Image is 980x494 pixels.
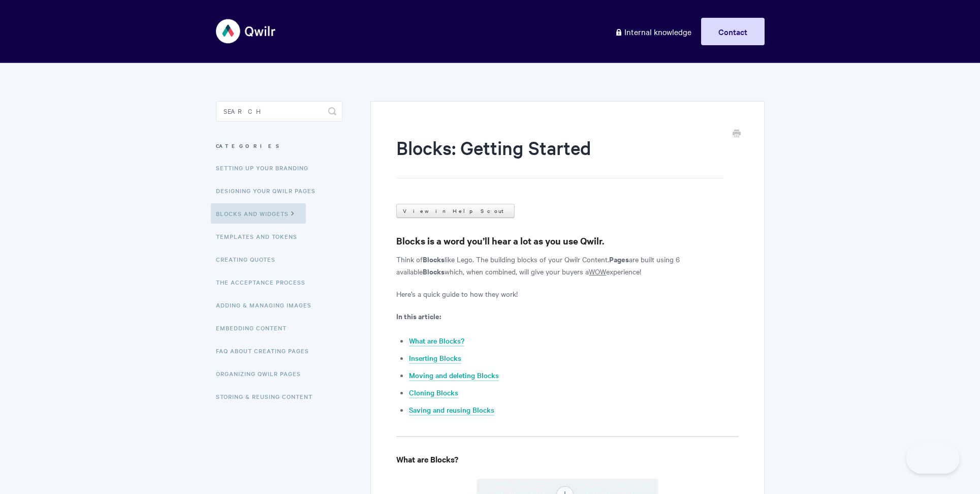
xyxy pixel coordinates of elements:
strong: In this article: [396,311,441,321]
a: The Acceptance Process [216,272,313,292]
a: Contact [701,18,765,45]
p: Think of like Lego. The building blocks of your Qwilr Content. are built using 6 available which,... [396,253,738,277]
strong: Blocks [423,266,445,276]
a: Inserting Blocks [409,353,461,364]
a: What are Blocks? [409,335,464,347]
a: Embedding Content [216,318,294,338]
strong: Pages [609,254,629,264]
h4: What are Blocks? [396,453,738,466]
iframe: Toggle Customer Support [906,443,960,474]
a: Adding & Managing Images [216,295,319,315]
a: Creating Quotes [216,249,283,269]
a: Moving and deleting Blocks [409,370,499,381]
a: Cloning Blocks [409,387,458,398]
a: Templates and Tokens [216,226,305,246]
a: Setting up your Branding [216,158,316,178]
input: Search [216,101,342,121]
a: Print this Article [733,129,741,140]
h3: Categories [216,137,342,155]
h1: Blocks: Getting Started [396,135,723,178]
h3: Blocks is a word you’ll hear a lot as you use Qwilr. [396,234,738,248]
a: Internal knowledge [607,18,699,45]
img: Qwilr Help Center [216,12,276,50]
p: Here’s a quick guide to how they work! [396,288,738,300]
a: View in Help Scout [396,204,515,218]
strong: Blocks [423,254,445,264]
a: Storing & Reusing Content [216,386,320,407]
u: WOW [589,266,606,276]
a: FAQ About Creating Pages [216,341,317,361]
a: Blocks and Widgets [211,203,306,224]
a: Designing Your Qwilr Pages [216,180,323,201]
a: Organizing Qwilr Pages [216,363,308,384]
a: Saving and reusing Blocks [409,405,494,416]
